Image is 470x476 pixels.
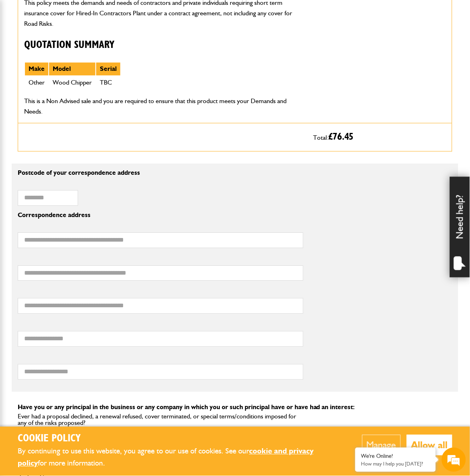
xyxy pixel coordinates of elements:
th: Model [49,62,96,76]
td: TBC [96,76,121,89]
p: Correspondence address [18,212,303,218]
em: Start Chat [109,248,146,259]
img: d_20077148190_company_1631870298795_20077148190 [14,45,34,56]
span: £ [329,132,354,142]
span: 76.45 [333,132,354,142]
div: We're Online! [361,453,430,460]
p: How may I help you today? [361,461,430,467]
input: Enter your phone number [10,122,147,140]
div: Need help? [450,177,470,277]
div: Minimize live chat window [132,4,151,23]
td: Other [25,76,49,89]
button: Allow all [407,435,452,455]
input: Enter your email address [10,98,147,116]
label: Ever had a proposal declined, a renewal refused, cover terminated, or special terms/conditions im... [18,413,303,426]
button: Manage [362,435,401,455]
td: Wood Chipper [49,76,96,89]
textarea: Type your message and hit 'Enter' [10,146,147,241]
h3: Quotation Summary [24,39,301,52]
p: Have you or any principal in the business or any company in which you or such principal have or h... [18,404,452,410]
div: Chat with us now [42,45,135,56]
p: Postcode of your correspondence address [18,170,303,176]
p: This is a Non Advised sale and you are required to ensure that this product meets your Demands an... [24,96,301,116]
th: Serial [96,62,121,76]
th: Make [25,62,49,76]
h2: Cookie Policy [18,433,338,445]
input: Enter your last name [10,75,147,92]
p: By continuing to use this website, you agree to our use of cookies. See our for more information. [18,445,338,470]
p: Total: [313,129,446,145]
